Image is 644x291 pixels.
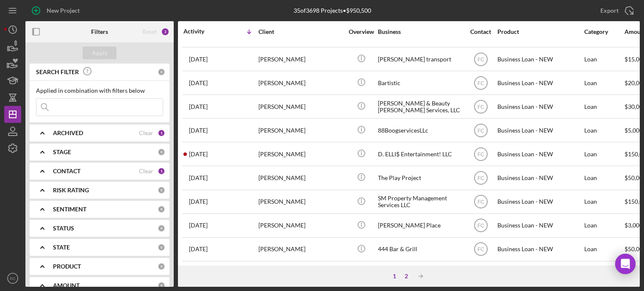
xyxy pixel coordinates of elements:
div: 2 [161,28,169,36]
text: FC [477,104,484,110]
text: FC [477,247,484,252]
b: RISK RATING [53,187,89,194]
div: D. ELLI$ Entertainment! LLC [378,143,463,165]
div: Overview [345,28,377,35]
text: FC [477,56,484,62]
b: STAGE [53,149,71,155]
div: Loan [584,214,624,237]
b: CONTACT [53,168,80,175]
div: Loan [584,143,624,165]
div: [PERSON_NAME] & Beauty [PERSON_NAME] Services, LLC [378,95,463,118]
b: AMOUNT [53,282,80,289]
button: FC [4,270,21,287]
div: 1 [158,167,165,175]
div: 0 [158,68,165,76]
div: 1 [389,273,400,280]
button: New Project [25,2,88,19]
div: Business Loan - NEW [497,143,582,165]
div: Category [584,28,624,35]
text: FC [477,199,484,205]
div: 444 Bar & Grill [378,238,463,261]
time: 2025-07-29 04:19 [189,80,208,86]
div: Business Loan - NEW [497,72,582,94]
text: FC [477,223,484,229]
div: Business Loan - NEW [497,119,582,141]
div: [PERSON_NAME] [258,119,343,141]
div: Business [378,28,463,35]
div: Clear [139,168,153,175]
div: Loan [584,48,624,70]
div: Loan [584,191,624,213]
div: 0 [158,224,165,232]
div: Business Loan - NEW [497,95,582,118]
text: FC [477,127,484,133]
div: 0 [158,282,165,289]
div: SM Property Management Services LLC [378,191,463,213]
div: [PERSON_NAME] [258,48,343,70]
time: 2025-07-28 18:32 [189,103,208,110]
time: 2025-07-28 15:15 [189,127,208,134]
div: Product [497,28,582,35]
div: [PERSON_NAME] [258,214,343,237]
div: Client [258,28,343,35]
div: 2 [400,273,412,280]
div: Apply [92,47,108,59]
div: [PERSON_NAME] [258,166,343,189]
div: 1 [158,129,165,137]
div: 0 [158,263,165,270]
div: Open Intercom Messenger [615,254,636,274]
button: Export [592,2,640,19]
div: Business Loan - NEW [497,48,582,70]
div: Loan [584,72,624,94]
div: 35 of 3698 Projects • $950,500 [294,7,371,14]
div: 0 [158,244,165,251]
b: SENTIMENT [53,206,86,213]
div: Business Loan - NEW [497,238,582,261]
text: FC [477,175,484,181]
div: The Play Project [378,166,463,189]
div: 0 [158,186,165,194]
button: Apply [83,47,117,59]
div: 0 [158,148,165,156]
div: Activity [183,28,221,35]
time: 2025-07-25 16:01 [189,222,208,229]
div: [PERSON_NAME] transport [378,48,463,70]
b: SEARCH FILTER [36,69,79,75]
div: Business Loan - NEW [497,214,582,237]
div: Contact [465,28,497,35]
div: Loan [584,119,624,141]
div: Export [600,2,619,19]
div: Clear [139,130,153,136]
div: [PERSON_NAME] Place [378,214,463,237]
div: Loan [584,95,624,118]
time: 2025-07-25 18:22 [189,198,208,205]
div: Applied in combination with filters below [36,87,163,94]
b: STATUS [53,225,74,232]
div: [PERSON_NAME] [258,143,343,165]
div: [PERSON_NAME] [258,95,343,118]
div: Reset [142,28,157,35]
div: Business Loan - NEW [497,166,582,189]
b: Filters [91,28,108,35]
div: [PERSON_NAME] [258,191,343,213]
b: ARCHIVED [53,130,83,136]
text: FC [10,276,16,281]
div: Bartistic [378,72,463,94]
div: Business Loan - NEW [497,191,582,213]
time: 2025-07-29 15:09 [189,56,208,63]
time: 2025-07-27 18:13 [189,151,208,158]
div: Loan [584,166,624,189]
div: 0 [158,205,165,213]
div: [PERSON_NAME] [258,238,343,261]
div: Loan [584,238,624,261]
time: 2025-07-24 21:55 [189,246,208,252]
div: New Project [47,2,80,19]
div: [PERSON_NAME] [258,72,343,94]
text: FC [477,152,484,158]
b: PRODUCT [53,263,81,270]
time: 2025-07-26 20:37 [189,175,208,181]
b: STATE [53,244,70,251]
text: FC [477,80,484,86]
div: 88BoogservicesLLc [378,119,463,141]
